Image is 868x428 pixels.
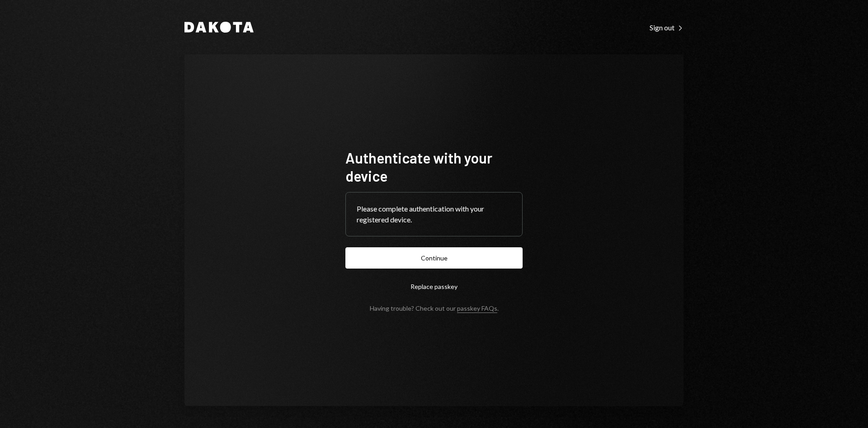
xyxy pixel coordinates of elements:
[457,304,497,313] a: passkey FAQs
[345,276,523,297] button: Replace passkey
[650,22,684,32] a: Sign out
[345,149,523,185] h1: Authenticate with your device
[357,203,511,225] div: Please complete authentication with your registered device.
[345,247,523,269] button: Continue
[370,304,499,312] div: Having trouble? Check out our .
[650,23,684,32] div: Sign out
